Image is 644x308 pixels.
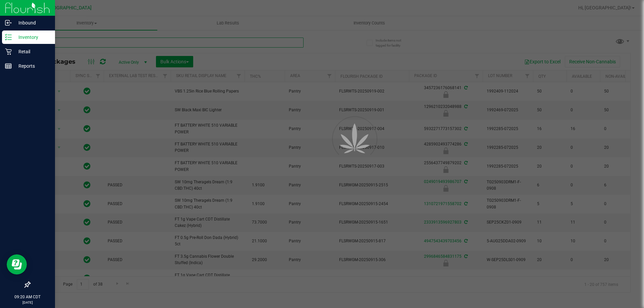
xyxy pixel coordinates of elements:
p: Reports [12,62,52,70]
p: 09:20 AM CDT [3,294,52,300]
p: Retail [12,48,52,56]
p: Inbound [12,19,52,27]
inline-svg: Reports [5,63,12,69]
p: Inventory [12,33,52,41]
inline-svg: Inventory [5,34,12,41]
iframe: Resource center [7,254,27,274]
inline-svg: Retail [5,48,12,55]
inline-svg: Inbound [5,19,12,26]
p: [DATE] [3,300,52,305]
